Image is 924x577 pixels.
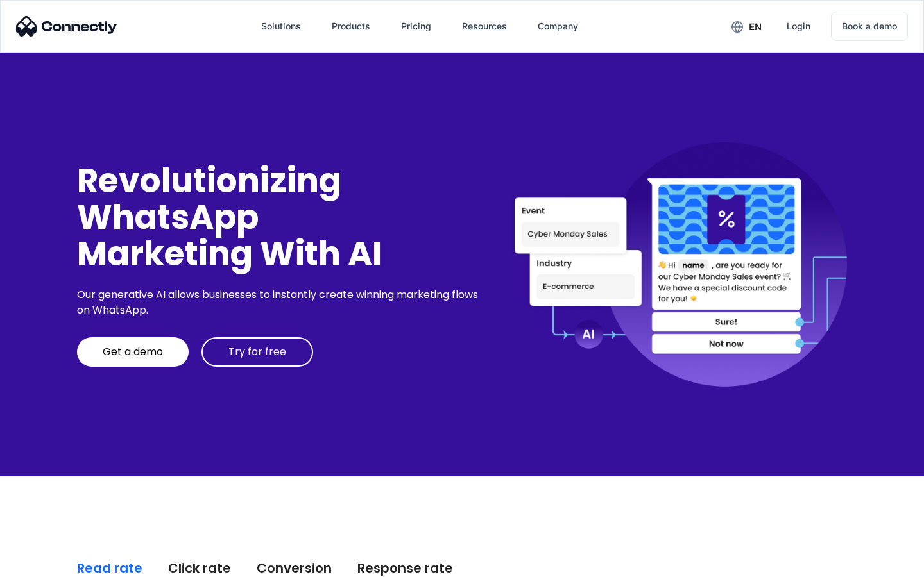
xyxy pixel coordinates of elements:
a: Login [776,11,821,42]
a: Book a demo [831,12,908,41]
div: Pricing [401,17,431,35]
div: Company [538,17,578,35]
a: Pricing [391,11,441,42]
div: Click rate [168,559,231,577]
div: en [749,18,762,36]
a: Try for free [201,337,313,367]
div: Read rate [77,559,142,577]
div: Our generative AI allows businesses to instantly create winning marketing flows on WhatsApp. [77,287,483,318]
div: Get a demo [103,346,163,358]
img: Connectly Logo [16,16,117,37]
a: Get a demo [77,337,189,367]
div: Products [332,17,370,35]
div: Login [787,17,810,35]
div: Try for free [228,346,286,358]
div: Conversion [257,559,332,577]
div: Solutions [261,17,301,35]
div: Resources [462,17,507,35]
div: Response rate [357,559,453,577]
div: Revolutionizing WhatsApp Marketing With AI [77,162,483,272]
